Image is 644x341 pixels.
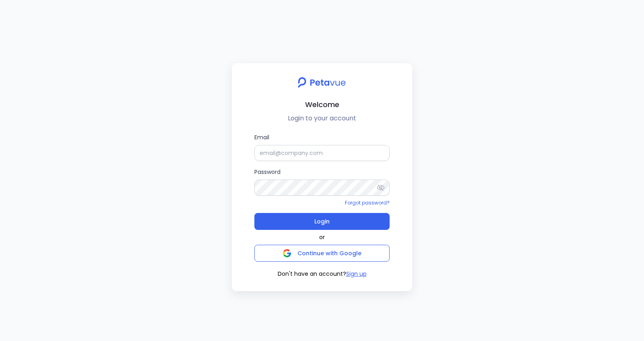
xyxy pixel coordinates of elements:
[297,249,361,257] span: Continue with Google
[254,167,390,196] label: Password
[345,199,390,206] a: Forgot password?
[238,114,406,123] p: Login to your account
[293,73,351,92] img: petavue logo
[254,213,390,230] button: Login
[238,99,406,110] h2: Welcome
[346,270,367,278] button: Sign up
[278,270,346,278] span: Don't have an account?
[254,133,390,161] label: Email
[254,145,390,161] input: Email
[314,216,330,227] span: Login
[254,180,390,196] input: Password
[254,245,390,262] button: Continue with Google
[319,233,325,242] span: or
